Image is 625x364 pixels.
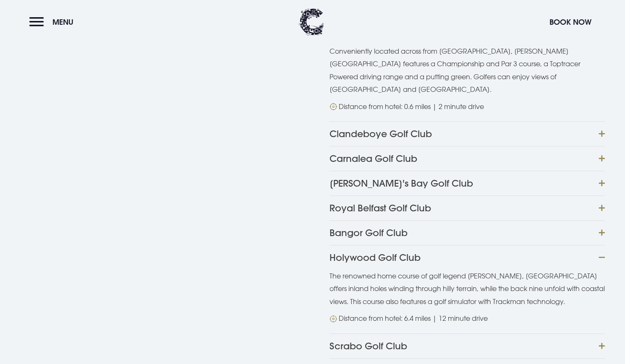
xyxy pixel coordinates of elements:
[329,171,605,195] button: [PERSON_NAME]'s Bay Golf Club
[52,17,73,27] span: Menu
[545,13,596,31] button: Book Now
[29,13,78,31] button: Menu
[329,270,605,308] p: The renowned home course of golf legend [PERSON_NAME], [GEOGRAPHIC_DATA] offers inland holes wind...
[339,312,488,325] p: Distance from hotel: 6.4 miles | 12 minute drive
[329,45,605,96] p: Conveniently located across from [GEOGRAPHIC_DATA], [PERSON_NAME][GEOGRAPHIC_DATA] features a Cha...
[299,8,324,36] img: Clandeboye Lodge
[329,146,605,171] button: Carnalea Golf Club
[329,121,605,146] button: Clandeboye Golf Club
[339,100,484,113] p: Distance from hotel: 0.6 miles | 2 minute drive
[329,245,605,270] button: Holywood Golf Club
[329,195,605,220] button: Royal Belfast Golf Club
[329,333,605,358] button: Scrabo Golf Club
[329,220,605,245] button: Bangor Golf Club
